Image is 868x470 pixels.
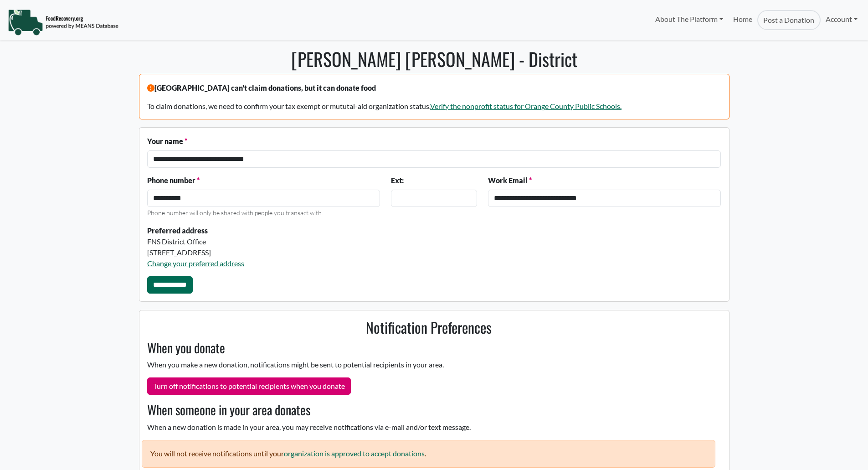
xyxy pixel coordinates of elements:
div: FNS District Office [147,236,477,247]
img: NavigationLogo_FoodRecovery-91c16205cd0af1ed486a0f1a7774a6544ea792ac00100771e7dd3ec7c0e58e41.png [8,9,118,36]
p: You will not receive notifications until your . [142,440,715,468]
label: Ext: [391,175,404,186]
a: Change your preferred address [147,259,244,268]
p: To claim donations, we need to confirm your tax exempt or mututal-aid organization status. [147,101,721,112]
h2: Notification Preferences [142,319,715,336]
div: [STREET_ADDRESS] [147,247,477,258]
p: [GEOGRAPHIC_DATA] can't claim donations, but it can donate food [147,83,721,93]
label: Your name [147,136,187,147]
small: Phone number will only be shared with people you transact with. [147,209,323,217]
a: Account [821,10,863,28]
p: When you make a new donation, notifications might be sent to potential recipients in your area. [142,359,715,370]
a: Home [728,10,757,30]
a: organization is approved to accept donations [284,449,425,458]
a: Verify the nonprofit status for Orange County Public Schools. [430,102,621,110]
strong: Preferred address [147,226,208,235]
label: Work Email [488,175,532,186]
p: When a new donation is made in your area, you may receive notifications via e-mail and/or text me... [142,422,715,433]
a: About The Platform [650,10,728,28]
label: Phone number [147,175,200,186]
h3: When you donate [142,340,715,356]
h1: [PERSON_NAME] [PERSON_NAME] - District [139,48,729,70]
button: Turn off notifications to potential recipients when you donate [147,377,351,395]
a: Post a Donation [757,10,820,30]
h3: When someone in your area donates [142,402,715,418]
